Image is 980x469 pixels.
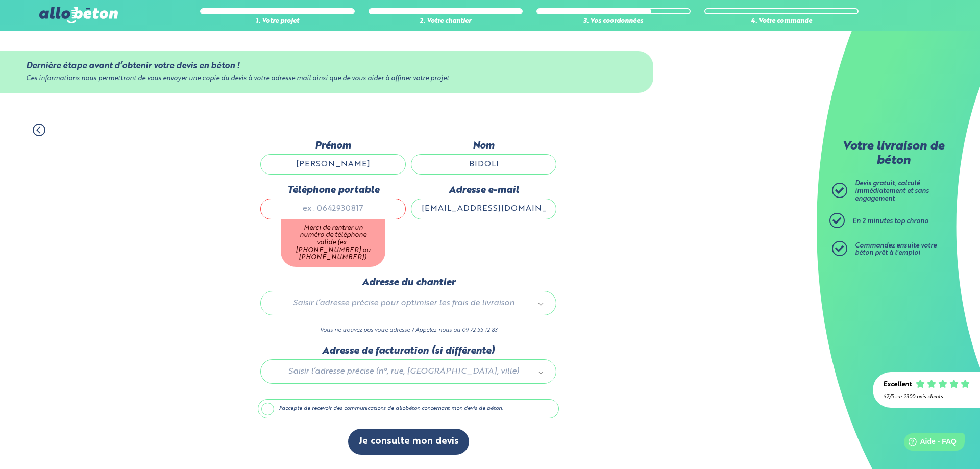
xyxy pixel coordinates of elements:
[411,185,556,196] label: Adresse e-mail
[26,61,627,71] div: Dernière étape avant d’obtenir votre devis en béton !
[411,154,556,175] input: Quel est votre nom de famille ?
[39,7,118,23] img: allobéton
[855,180,929,202] span: Devis gratuit, calculé immédiatement et sans engagement
[260,199,406,219] input: ex : 0642930817
[889,429,969,458] iframe: Help widget launcher
[275,297,532,310] span: Saisir l’adresse précise pour optimiser les frais de livraison
[411,140,556,152] label: Nom
[883,394,970,400] div: 4.7/5 sur 2300 avis clients
[258,399,559,418] label: J'accepte de recevoir des communications de allobéton concernant mon devis de béton.
[883,381,912,389] div: Excellent
[281,219,385,267] div: Merci de rentrer un numéro de téléphone valide (ex : [PHONE_NUMBER] ou [PHONE_NUMBER]).
[260,326,556,335] p: Vous ne trouvez pas votre adresse ? Appelez-nous au 09 72 55 12 83
[260,185,406,196] label: Téléphone portable
[26,75,627,83] div: Ces informations nous permettront de vous envoyer une copie du devis à votre adresse mail ainsi q...
[835,140,952,168] p: Votre livraison de béton
[260,277,556,288] label: Adresse du chantier
[260,140,406,152] label: Prénom
[369,18,523,26] div: 2. Votre chantier
[855,242,937,257] span: Commandez ensuite votre béton prêt à l'emploi
[704,18,859,26] div: 4. Votre commande
[411,199,556,219] input: ex : contact@allobeton.fr
[200,18,354,26] div: 1. Votre projet
[852,218,928,225] span: En 2 minutes top chrono
[271,297,546,310] a: Saisir l’adresse précise pour optimiser les frais de livraison
[260,154,406,175] input: Quel est votre prénom ?
[348,429,469,455] button: Je consulte mon devis
[536,18,691,26] div: 3. Vos coordonnées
